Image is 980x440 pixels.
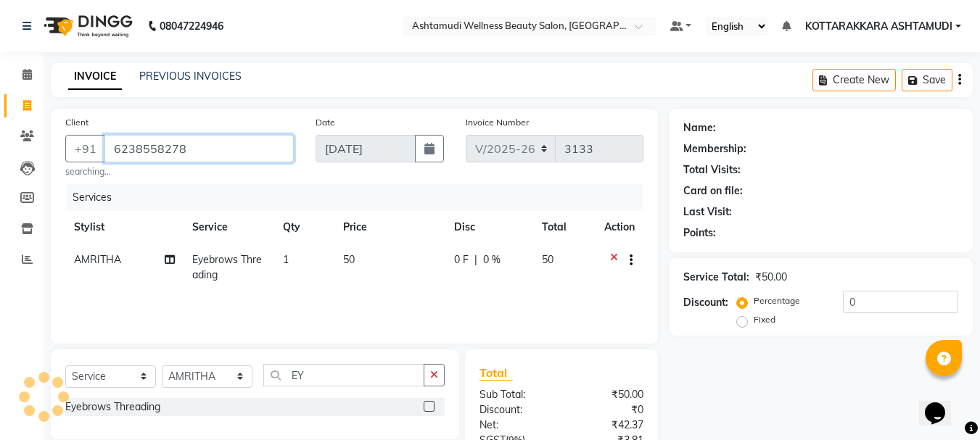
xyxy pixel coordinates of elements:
[479,365,513,381] span: Total
[483,252,501,267] span: 0 %
[542,253,553,266] span: 50
[343,253,355,266] span: 50
[561,418,654,433] div: ₹42.37
[316,116,335,129] label: Date
[274,211,334,244] th: Qty
[754,294,800,307] label: Percentage
[65,135,106,162] button: +91
[65,165,294,178] small: searching...
[65,116,88,129] label: Client
[561,402,654,418] div: ₹0
[683,204,732,220] div: Last Visit:
[805,19,952,34] span: KOTTARAKKARA ASHTAMUDI
[192,253,262,281] span: Eyebrows Threading
[160,6,223,46] b: 08047224946
[454,252,469,267] span: 0 F
[67,184,654,211] div: Services
[919,382,965,426] iframe: chat widget
[561,387,654,402] div: ₹50.00
[754,313,775,326] label: Fixed
[65,399,160,415] div: Eyebrows Threading
[683,141,746,157] div: Membership:
[263,364,424,386] input: Search or Scan
[469,418,561,433] div: Net:
[812,69,896,91] button: Create New
[65,211,184,244] th: Stylist
[469,402,561,418] div: Discount:
[533,211,596,244] th: Total
[74,253,121,266] span: AMRITHA
[37,6,136,46] img: logo
[683,270,749,285] div: Service Total:
[445,211,534,244] th: Disc
[683,295,728,310] div: Discount:
[683,162,741,178] div: Total Visits:
[683,120,716,136] div: Name:
[104,135,294,162] input: Search by Name/Mobile/Email/Code
[139,70,242,83] a: PREVIOUS INVOICES
[683,183,743,199] div: Card on file:
[283,253,289,266] span: 1
[474,252,477,267] span: |
[68,64,122,90] a: INVOICE
[683,225,716,241] div: Points:
[596,211,643,244] th: Action
[466,116,529,129] label: Invoice Number
[755,270,787,285] div: ₹50.00
[902,69,952,91] button: Save
[469,387,561,402] div: Sub Total:
[334,211,445,244] th: Price
[184,211,274,244] th: Service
